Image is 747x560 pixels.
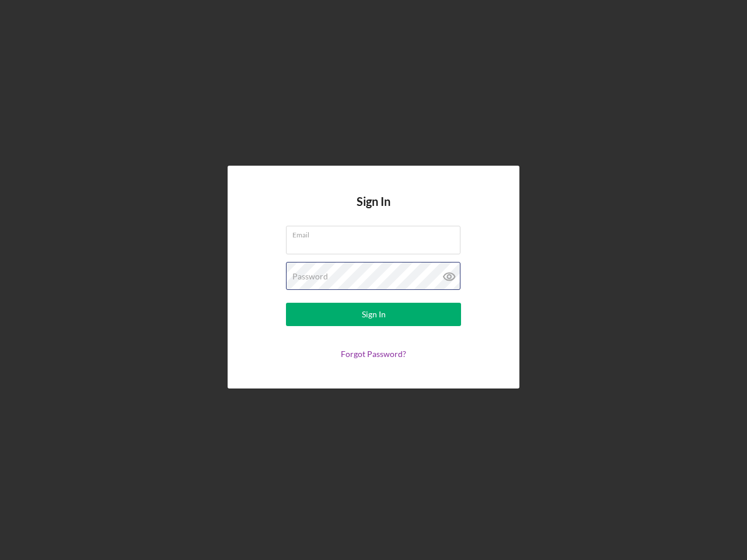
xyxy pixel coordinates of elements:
[362,303,386,326] div: Sign In
[292,226,460,239] label: Email
[292,272,328,281] label: Password
[357,195,390,226] h4: Sign In
[341,349,406,359] a: Forgot Password?
[286,303,461,326] button: Sign In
